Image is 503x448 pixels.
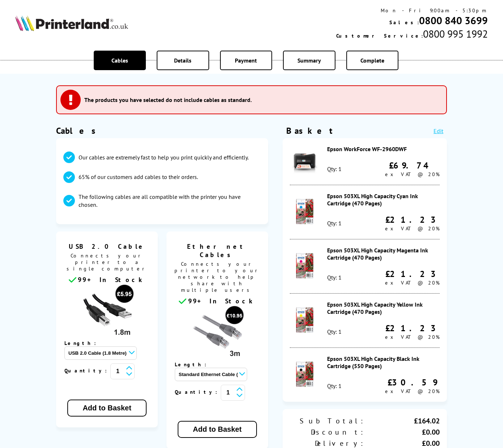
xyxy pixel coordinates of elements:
span: 99+ In Stock [78,276,145,284]
a: 0800 840 3699 [419,14,488,27]
img: Ethernet cable [190,306,244,360]
span: Length: [175,361,214,368]
div: Epson 503XL High Capacity Cyan Ink Cartridge (470 Pages) [327,192,440,207]
div: Mon - Fri 9:00am - 5:30pm [336,7,488,14]
div: £21.23 [385,323,440,334]
span: Connects your printer to a single computer [60,251,154,276]
div: £164.02 [365,416,440,426]
div: Qty: 1 [327,328,342,335]
div: £0.00 [365,439,440,448]
span: ex VAT @ 20% [385,280,440,286]
span: Quantity: [64,367,110,374]
div: £21.23 [385,214,440,225]
img: usb cable [80,284,134,338]
img: Epson 503XL High Capacity Yellow Ink Cartridge (470 Pages) [292,307,317,333]
div: Epson WorkForce WF-2960DWF [327,145,440,153]
p: The following cables are all compatible with the printer you have chosen. [79,193,261,209]
h3: The products you have selected do not include cables as standard. [84,96,252,103]
span: Payment [235,57,257,64]
div: Qty: 1 [327,274,342,281]
span: Customer Service: [336,33,423,39]
img: Epson WorkForce WF-2960DWF [292,148,317,174]
div: Epson 503XL High Capacity Black Ink Cartridge (550 Pages) [327,355,440,370]
div: £69.74 [385,160,440,171]
div: Qty: 1 [327,382,342,389]
img: Epson 503XL High Capacity Magenta Ink Cartridge (470 Pages) [292,253,317,278]
div: Epson 503XL High Capacity Magenta Ink Cartridge (470 Pages) [327,247,440,261]
div: Qty: 1 [327,219,342,227]
span: Sales: [389,19,419,26]
img: Printerland Logo [15,15,128,31]
div: Sub Total: [290,416,365,426]
div: Delivery: [290,439,365,448]
p: 65% of our customers add cables to their orders. [79,173,198,181]
div: Epson 503XL High Capacity Yellow Ink Cartridge (470 Pages) [327,301,440,315]
span: USB 2.0 Cable [62,242,152,251]
span: ex VAT @ 20% [385,171,440,178]
span: Length: [64,340,103,346]
button: Add to Basket [67,400,146,417]
span: ex VAT @ 20% [385,225,440,232]
span: Cables [111,57,128,64]
span: Complete [360,57,384,64]
div: £30.59 [385,377,440,388]
span: Ethernet Cables [172,242,263,259]
span: ex VAT @ 20% [385,334,440,340]
span: ex VAT @ 20% [385,388,440,394]
div: £21.23 [385,268,440,280]
p: Our cables are extremely fast to help you print quickly and efficiently. [79,153,249,161]
button: Add to Basket [178,421,257,438]
img: Epson 503XL High Capacity Black Ink Cartridge (550 Pages) [292,362,317,387]
span: Details [174,57,191,64]
div: £0.00 [365,427,440,437]
a: Edit [434,127,443,135]
div: Discount: [290,427,365,437]
img: Epson 503XL High Capacity Cyan Ink Cartridge (470 Pages) [292,199,317,224]
div: Basket [286,125,333,136]
span: Quantity: [175,389,221,395]
span: Connects your printer to your network to help share with multiple users [170,259,265,297]
span: Summary [297,57,321,64]
div: Qty: 1 [327,165,342,172]
span: 0800 995 1992 [423,27,488,40]
h1: Cables [56,125,268,136]
span: 99+ In Stock [188,297,255,305]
